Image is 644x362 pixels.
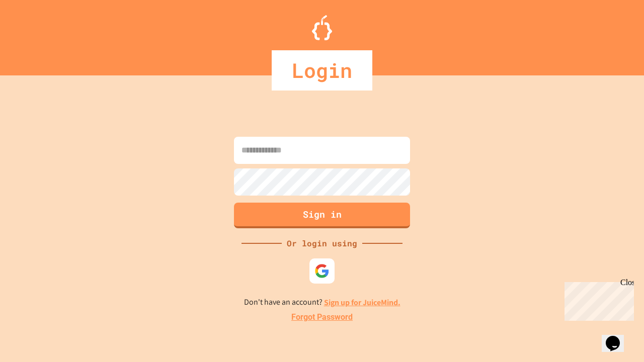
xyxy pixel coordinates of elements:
iframe: chat widget [560,278,634,321]
div: Or login using [282,237,362,249]
div: Login [272,50,372,90]
img: Logo.svg [312,15,332,40]
p: Don't have an account? [244,296,400,309]
iframe: chat widget [602,322,634,352]
a: Sign up for JuiceMind. [324,297,400,308]
img: google-icon.svg [314,263,330,279]
div: Chat with us now!Close [4,4,69,64]
a: Forgot Password [291,311,353,323]
button: Sign in [234,203,410,228]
